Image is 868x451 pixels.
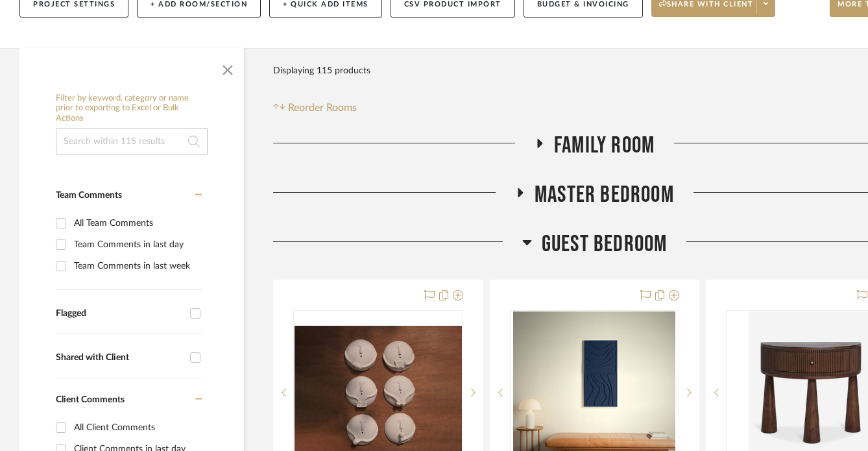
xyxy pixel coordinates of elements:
button: Reorder Rooms [273,100,357,116]
span: Family Room [554,132,655,160]
div: Team Comments in last week [74,256,199,276]
h6: Filter by keyword, category or name prior to exporting to Excel or Bulk Actions [56,93,208,124]
button: Close [215,55,241,80]
span: Client Comments [56,395,125,404]
div: Shared with Client [56,352,184,363]
div: All Team Comments [74,213,199,234]
input: Search within 115 results [56,128,208,154]
span: Master Bedroom [535,181,674,209]
div: Flagged [56,308,184,319]
div: Team Comments in last day [74,234,199,255]
div: Displaying 115 products [273,58,370,84]
span: Guest Bedroom [542,230,668,258]
div: All Client Comments [74,417,199,438]
span: Reorder Rooms [288,100,357,116]
span: Team Comments [56,191,122,200]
